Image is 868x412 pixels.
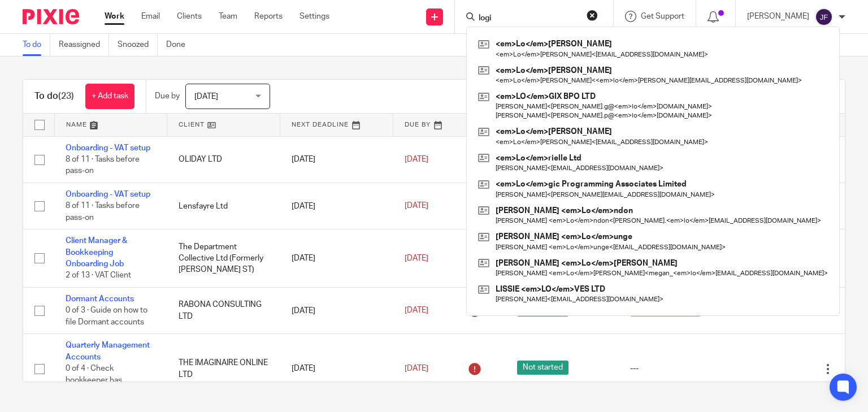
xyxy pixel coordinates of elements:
a: Settings [300,11,329,22]
button: Clear [587,10,598,21]
td: OLIDAY LTD [167,136,280,183]
a: Reassigned [59,34,109,56]
a: Reports [254,11,283,22]
a: Dormant Accounts [66,295,134,303]
span: 2 of 13 · VAT Client [66,272,131,280]
a: To do [23,34,50,56]
span: [DATE] [405,254,428,262]
div: --- [630,363,721,374]
span: [DATE] [405,307,428,315]
a: Team [219,11,237,22]
span: Not started [517,361,568,375]
a: Work [105,11,124,22]
h1: To do [34,90,74,102]
span: (23) [58,92,74,101]
a: Clients [177,11,202,22]
a: Snoozed [118,34,158,56]
td: The Department Collective Ltd (Formerly [PERSON_NAME] ST) [167,229,280,288]
td: RABONA CONSULTING LTD [167,287,280,333]
img: svg%3E [815,8,833,26]
span: Get Support [641,12,684,20]
p: [PERSON_NAME] [747,11,809,22]
img: Pixie [23,9,79,24]
a: Client Manager & Bookkeeping Onboarding Job [66,237,127,268]
input: Search [478,14,579,24]
span: 8 of 11 · Tasks before pass-on [66,202,140,222]
span: 0 of 3 · Guide on how to file Dormant accounts [66,307,147,327]
span: 0 of 4 · Check bookkeeper has reconciled the bank [66,365,136,396]
p: Due by [155,90,180,102]
span: 8 of 11 · Tasks before pass-on [66,155,140,175]
td: [DATE] [280,334,393,404]
td: [DATE] [280,183,393,229]
td: [DATE] [280,229,393,288]
a: + Add task [85,84,134,109]
td: [DATE] [280,136,393,183]
td: [DATE] [280,287,393,333]
td: THE IMAGINAIRE ONLINE LTD [167,334,280,404]
a: Onboarding - VAT setup [66,144,150,152]
a: Onboarding - VAT setup [66,190,150,198]
a: Done [166,34,194,56]
span: [DATE] [194,93,218,101]
td: Lensfayre Ltd [167,183,280,229]
a: Quarterly Management Accounts [66,341,150,361]
span: [DATE] [405,202,428,210]
a: Email [141,11,160,22]
span: [DATE] [405,365,428,372]
span: [DATE] [405,155,428,163]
